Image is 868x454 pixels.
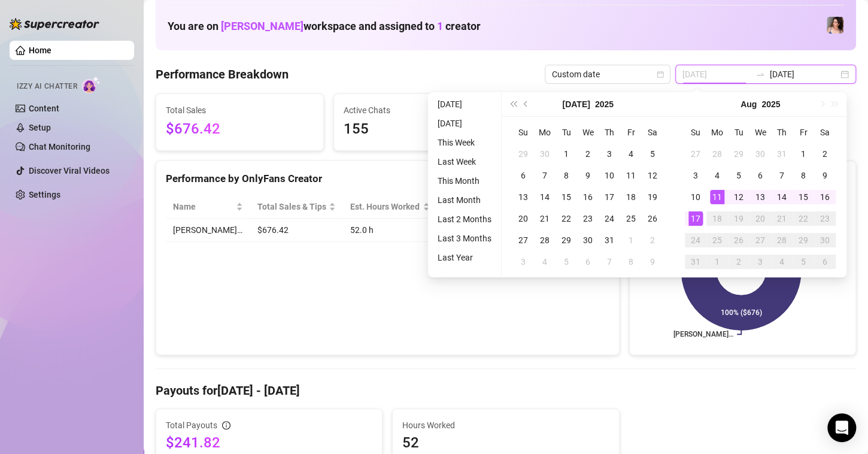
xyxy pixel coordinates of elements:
td: 2025-08-18 [706,208,728,229]
div: 11 [624,168,638,183]
div: 30 [818,233,832,247]
td: 2025-07-28 [706,143,728,165]
div: 29 [732,147,746,161]
li: Last 3 Months [433,231,496,246]
div: 6 [516,168,530,183]
div: 3 [602,147,617,161]
span: Total Sales & Tips [257,200,327,213]
td: 2025-08-02 [642,229,663,251]
td: 2025-08-01 [793,143,814,165]
div: 7 [775,168,789,183]
td: 2025-08-23 [814,208,836,229]
div: 9 [645,255,660,269]
input: Start date [682,68,751,81]
td: 2025-08-16 [814,186,836,208]
td: 2025-08-08 [793,165,814,186]
td: 2025-07-25 [620,208,642,229]
div: Est. Hours Worked [350,200,420,213]
div: 17 [688,211,703,226]
td: 2025-08-03 [685,165,706,186]
span: [PERSON_NAME] [221,20,304,32]
li: This Month [433,174,496,188]
div: 29 [516,147,530,161]
div: 30 [538,147,552,161]
div: 21 [775,211,789,226]
span: calendar [657,71,664,78]
li: Last Week [433,155,496,169]
td: 2025-08-22 [793,208,814,229]
div: 16 [581,190,595,204]
button: Choose a month [562,92,590,116]
div: 22 [796,211,811,226]
span: 1 [437,20,443,32]
li: [DATE] [433,97,496,111]
div: 8 [624,255,638,269]
div: 31 [688,255,703,269]
div: 19 [732,211,746,226]
th: We [577,122,599,143]
div: 1 [796,147,811,161]
div: 10 [688,190,703,204]
td: 2025-07-17 [599,186,620,208]
h4: Performance Breakdown [156,66,289,83]
td: 2025-07-19 [642,186,663,208]
td: 2025-09-06 [814,251,836,273]
td: 2025-08-04 [534,251,556,273]
div: 30 [753,147,767,161]
input: End date [770,68,838,81]
th: Th [599,122,620,143]
td: 2025-07-01 [556,143,577,165]
div: 29 [559,233,573,247]
td: 2025-08-29 [793,229,814,251]
a: Content [29,104,59,113]
div: 28 [710,147,724,161]
td: 2025-07-22 [556,208,577,229]
a: Home [29,46,51,55]
span: info-circle [222,421,230,429]
div: 4 [538,255,552,269]
th: Sa [642,122,663,143]
td: 2025-08-21 [771,208,793,229]
td: 2025-08-03 [512,251,534,273]
td: 2025-08-07 [771,165,793,186]
td: 2025-07-14 [534,186,556,208]
td: 2025-08-06 [577,251,599,273]
td: 2025-07-30 [577,229,599,251]
td: 2025-07-08 [556,165,577,186]
td: 2025-09-04 [771,251,793,273]
td: 2025-08-20 [749,208,771,229]
div: 14 [538,190,552,204]
th: Name [166,195,250,219]
div: 13 [516,190,530,204]
div: 15 [796,190,811,204]
th: Mo [706,122,728,143]
span: swap-right [755,69,765,79]
td: 2025-08-10 [685,186,706,208]
td: 2025-08-09 [642,251,663,273]
div: 26 [645,211,660,226]
td: 2025-08-07 [599,251,620,273]
td: 2025-07-02 [577,143,599,165]
div: 24 [602,211,617,226]
div: 8 [559,168,573,183]
li: Last Month [433,193,496,207]
td: [PERSON_NAME]… [166,219,250,242]
img: logo-BBDzfeDw.svg [10,18,99,30]
button: Choose a year [595,92,614,116]
div: 29 [796,233,811,247]
text: [PERSON_NAME]… [673,330,733,338]
div: 9 [818,168,832,183]
td: 2025-09-02 [728,251,749,273]
div: 12 [732,190,746,204]
div: 15 [559,190,573,204]
div: 20 [753,211,767,226]
th: Mo [534,122,556,143]
td: 2025-07-09 [577,165,599,186]
button: Choose a month [740,92,757,116]
td: 2025-07-15 [556,186,577,208]
div: Open Intercom Messenger [827,413,856,442]
span: Izzy AI Chatter [17,81,77,92]
td: 2025-06-29 [512,143,534,165]
td: 2025-08-01 [620,229,642,251]
th: Tu [556,122,577,143]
